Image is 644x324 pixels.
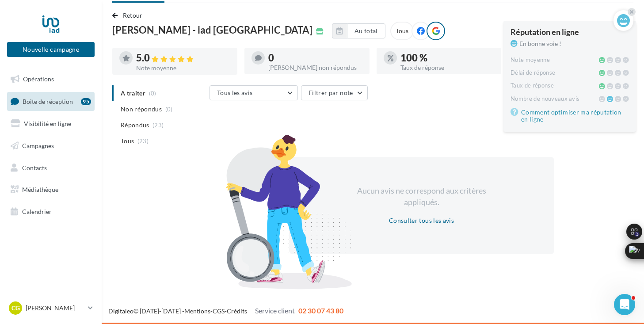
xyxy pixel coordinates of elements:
[24,120,71,127] span: Visibilité en ligne
[184,307,210,315] a: Mentions
[268,53,362,63] div: 0
[112,25,312,35] span: [PERSON_NAME] - iad [GEOGRAPHIC_DATA]
[227,307,247,315] a: Crédits
[11,304,20,313] span: CG
[108,307,133,315] a: Digitaleo
[213,307,225,315] a: CGS
[298,306,343,315] span: 02 30 07 43 80
[5,180,96,199] a: Médiathèque
[511,107,629,125] a: Comment optimiser ma réputation en ligne
[217,89,253,96] span: Tous les avis
[121,137,134,145] span: Tous
[5,137,96,155] a: Campagnes
[390,22,414,40] div: Tous
[332,23,385,38] button: Au total
[26,304,84,313] p: [PERSON_NAME]
[400,65,495,71] div: Taux de réponse
[511,82,554,89] span: Taux de réponse
[5,159,96,177] a: Contacts
[5,114,96,133] a: Visibilité en ligne
[511,39,629,48] div: En bonne voie !
[5,202,96,221] a: Calendrier
[511,56,550,63] span: Note moyenne
[347,23,385,38] button: Au total
[511,95,579,102] span: Nombre de nouveaux avis
[7,300,95,316] a: CG [PERSON_NAME]
[7,42,95,57] button: Nouvelle campagne
[121,121,149,130] span: Répondus
[123,11,143,19] span: Retour
[385,215,457,226] button: Consulter tous les avis
[5,70,96,88] a: Opérations
[136,65,230,71] div: Note moyenne
[23,75,54,83] span: Opérations
[301,85,368,100] button: Filtrer par note
[210,85,298,100] button: Tous les avis
[152,122,164,129] span: (23)
[137,137,149,145] span: (23)
[112,10,146,21] button: Retour
[22,208,52,215] span: Calendrier
[23,97,73,105] span: Boîte de réception
[511,28,629,36] div: Réputation en ligne
[511,69,555,76] span: Délai de réponse
[22,164,47,171] span: Contacts
[400,53,495,63] div: 100 %
[136,53,230,63] div: 5.0
[255,306,295,315] span: Service client
[346,185,498,208] div: Aucun avis ne correspond aux critères appliqués.
[5,92,96,111] a: Boîte de réception95
[165,106,173,113] span: (0)
[108,307,343,315] span: © [DATE]-[DATE] - - -
[22,142,54,149] span: Campagnes
[121,105,162,114] span: Non répondus
[614,294,635,315] iframe: Intercom live chat
[22,186,58,193] span: Médiathèque
[81,98,91,105] div: 95
[268,65,362,71] div: [PERSON_NAME] non répondus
